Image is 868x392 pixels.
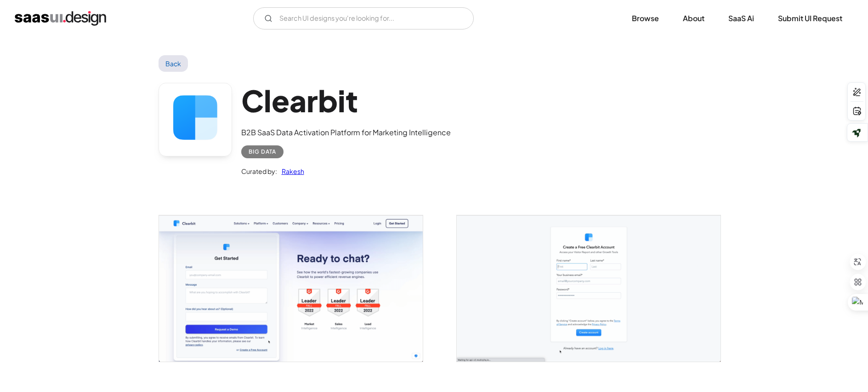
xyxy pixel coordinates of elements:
div: Big Data [249,146,276,157]
input: Search UI designs you're looking for... [253,7,474,29]
div: Curated by: [241,166,277,177]
a: About [672,8,715,29]
form: Email Form [253,7,474,29]
img: 642417eeb999f313aae9725a_Clearbit%20Get%20Started.png [159,215,423,361]
a: SaaS Ai [717,8,765,29]
img: 642417ed75222ad03b56f6ee_Clearbit%20Create%20Free%20Account.png [457,215,720,361]
a: open lightbox [457,215,720,361]
a: open lightbox [159,215,423,361]
a: Rakesh [277,166,304,177]
h1: Clearbit [241,83,451,118]
a: Submit UI Request [767,8,853,29]
div: B2B SaaS Data Activation Platform for Marketing Intelligence [241,127,451,138]
a: Back [159,55,188,72]
a: Browse [621,8,670,29]
a: home [15,11,106,26]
